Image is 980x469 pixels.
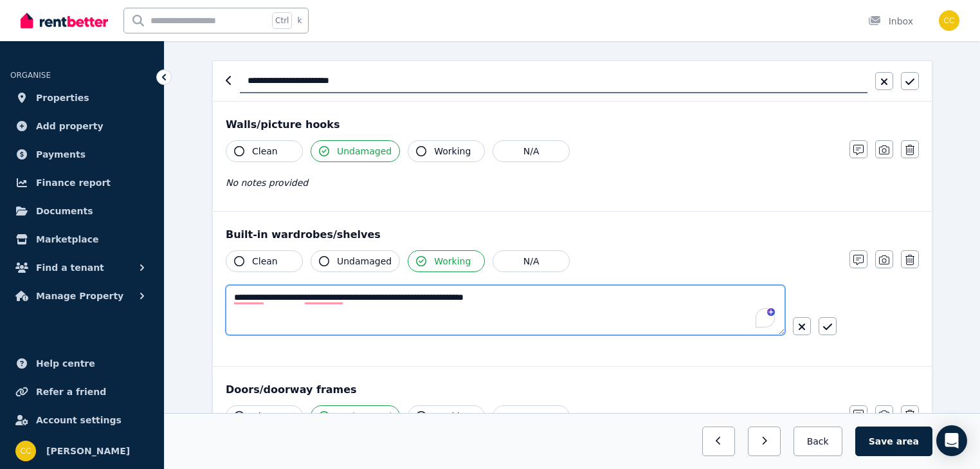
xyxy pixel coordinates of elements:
span: Clean [252,145,278,158]
button: Save area [855,427,932,456]
span: k [297,15,302,26]
span: Payments [36,147,86,162]
a: Refer a friend [10,379,154,405]
img: Charles Chaaya [15,441,36,461]
button: Clean [226,250,303,272]
button: Clean [226,140,303,162]
span: Help centre [36,356,95,371]
span: Undamaged [337,410,392,423]
span: Marketplace [36,232,98,247]
span: Working [434,410,471,423]
span: Working [434,145,471,158]
a: Payments [10,142,154,167]
span: ORGANISE [10,71,51,80]
textarea: To enrich screen reader interactions, please activate Accessibility in Grammarly extension settings [226,285,785,335]
div: Inbox [868,15,913,28]
img: Charles Chaaya [939,10,959,31]
span: Ctrl [272,12,292,29]
span: Find a tenant [36,260,104,275]
a: Finance report [10,170,154,196]
span: No notes provided [226,178,308,188]
button: Undamaged [311,250,400,272]
button: N/A [493,405,570,427]
span: Account settings [36,412,122,428]
img: RentBetter [21,11,108,30]
span: [PERSON_NAME] [46,443,130,459]
button: Back [794,427,842,456]
button: Working [408,250,485,272]
span: Undamaged [337,255,392,268]
button: N/A [493,250,570,272]
a: Help centre [10,351,154,376]
div: Built-in wardrobes/shelves [226,227,919,243]
span: Properties [36,90,89,106]
span: Undamaged [337,145,392,158]
button: Undamaged [311,405,400,427]
div: Walls/picture hooks [226,117,919,133]
button: Clean [226,405,303,427]
span: Documents [36,203,93,219]
button: Working [408,140,485,162]
button: Find a tenant [10,255,154,280]
a: Account settings [10,407,154,433]
span: area [896,435,919,448]
span: Manage Property [36,288,123,304]
button: Undamaged [311,140,400,162]
button: Working [408,405,485,427]
span: Finance report [36,175,111,190]
span: Add property [36,118,104,134]
span: Clean [252,410,278,423]
a: Add property [10,113,154,139]
a: Documents [10,198,154,224]
span: Refer a friend [36,384,106,400]
div: Doors/doorway frames [226,382,919,398]
button: N/A [493,140,570,162]
div: Open Intercom Messenger [936,425,967,456]
a: Marketplace [10,226,154,252]
span: Clean [252,255,278,268]
span: Working [434,255,471,268]
button: Manage Property [10,283,154,309]
a: Properties [10,85,154,111]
